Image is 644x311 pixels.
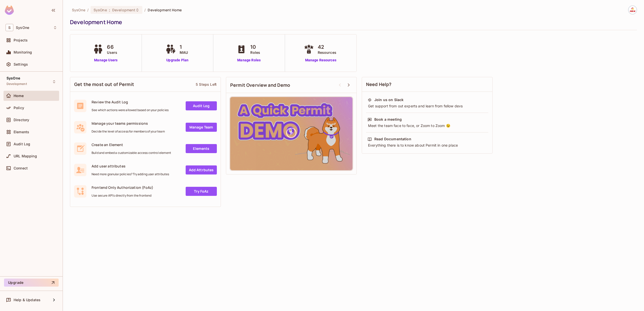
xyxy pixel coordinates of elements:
[14,154,37,158] span: URL Mapping
[186,144,217,153] a: Elements
[628,6,637,14] img: Châu Thái Nhân
[14,38,28,42] span: Projects
[92,164,169,168] span: Add user attributes
[92,151,171,155] span: Build and embed a customizable access control element
[92,121,165,126] span: Manage your teams permissions
[368,143,487,148] div: Everything there is to know about Permit in one place
[14,50,32,54] span: Monitoring
[186,101,217,110] a: Audit Log
[94,8,107,12] span: SysOne
[374,117,402,122] div: Book a meeting
[180,50,188,55] span: MAU
[374,97,404,102] div: Join us on Slack
[186,165,217,174] a: Add Attrbutes
[14,94,24,98] span: Home
[14,142,30,146] span: Audit Log
[235,58,263,63] a: Manage Roles
[250,43,260,51] span: 10
[196,82,217,87] div: 5 Steps Left
[70,18,634,26] div: Development Home
[92,194,153,198] span: Use secure API's directly from the frontend
[14,130,29,134] span: Elements
[230,82,290,88] span: Permit Overview and Demo
[4,279,59,287] button: Upgrade
[107,43,117,51] span: 66
[186,123,217,132] a: Manage Team
[87,8,89,12] li: /
[14,106,24,110] span: Policy
[92,129,165,134] span: Decide the level of access for members of your team
[14,298,41,302] span: Help & Updates
[303,58,339,63] a: Manage Resources
[109,8,110,12] span: :
[180,43,188,51] span: 1
[368,104,487,109] div: Get support from out experts and learn from fellow devs
[92,185,153,190] span: Frontend Only Authorization (FoAz)
[366,81,392,87] span: Need Help?
[92,172,169,176] span: Need more granular policies? Try adding user attributes
[92,100,169,104] span: Review the Audit Log
[92,58,120,63] a: Manage Users
[318,43,336,51] span: 42
[112,8,135,12] span: Development
[144,8,146,12] li: /
[7,76,20,80] span: SysOne
[250,50,260,55] span: Roles
[107,50,117,55] span: Users
[5,6,14,15] img: SReyMgAAAABJRU5ErkJggg==
[92,108,169,112] span: See which actions were allowed based on your policies
[6,24,13,31] span: S
[148,8,182,12] span: Development Home
[74,81,134,87] span: Get the most out of Permit
[72,8,85,12] span: the active workspace
[14,118,29,122] span: Directory
[14,166,28,170] span: Connect
[368,123,487,128] div: Meet the team face to face, or Zoom to Zoom 😉
[92,142,171,147] span: Create an Element
[7,82,27,86] span: Development
[14,62,28,66] span: Settings
[186,187,217,196] a: Try FoAz
[318,50,336,55] span: Resources
[374,137,411,142] div: Read Documentation
[16,26,29,30] span: Workspace: SysOne
[165,58,190,63] a: Upgrade Plan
